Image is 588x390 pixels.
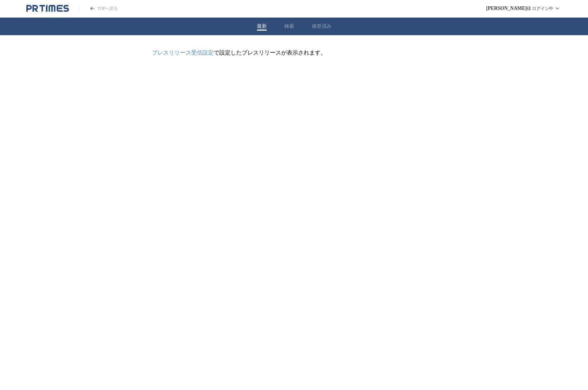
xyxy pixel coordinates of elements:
[152,49,437,57] p: で設定したプレスリリースが表示されます。
[79,6,118,12] a: PR TIMESのトップページはこちら
[486,6,527,11] span: [PERSON_NAME]
[312,23,331,30] button: 保存済み
[257,23,267,30] button: 最新
[26,4,69,13] a: PR TIMESのトップページはこちら
[284,23,294,30] button: 検索
[152,50,214,56] a: プレスリリース受信設定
